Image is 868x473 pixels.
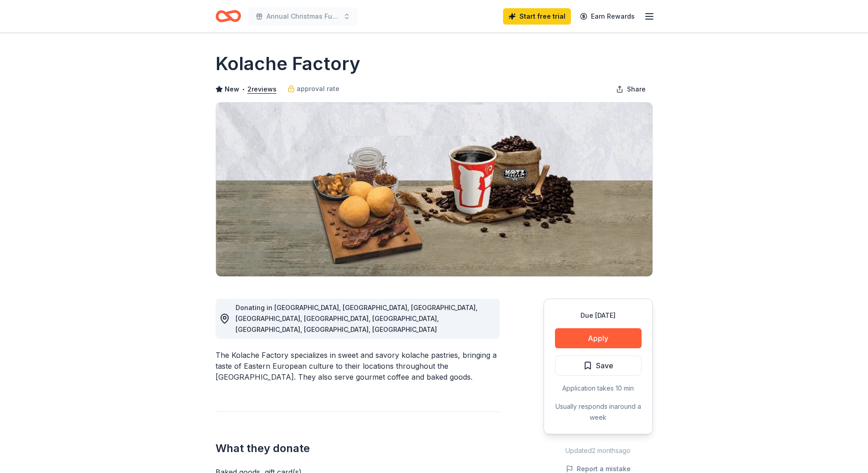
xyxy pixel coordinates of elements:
[575,8,640,25] a: Earn Rewards
[288,83,339,94] a: approval rate
[267,11,339,22] span: Annual Christmas Fundraiser
[555,383,642,394] div: Application takes 10 min
[216,5,241,27] a: Home
[555,310,642,321] div: Due [DATE]
[236,304,478,333] span: Donating in [GEOGRAPHIC_DATA], [GEOGRAPHIC_DATA], [GEOGRAPHIC_DATA], [GEOGRAPHIC_DATA], [GEOGRAPH...
[247,84,277,95] button: 2reviews
[555,328,642,348] button: Apply
[297,83,339,94] span: approval rate
[216,51,360,76] h1: Kolache Factory
[216,350,500,382] div: The Kolache Factory specializes in sweet and savory kolache pastries, bringing a taste of Eastern...
[248,7,358,25] button: Annual Christmas Fundraiser
[216,102,652,276] img: Image for Kolache Factory
[241,86,245,93] span: •
[609,80,653,98] button: Share
[503,8,571,25] a: Start free trial
[225,84,239,95] span: New
[627,84,646,95] span: Share
[555,401,642,423] div: Usually responds in around a week
[596,360,613,371] span: Save
[544,445,653,456] div: Updated 2 months ago
[555,356,642,376] button: Save
[216,441,500,456] h2: What they donate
